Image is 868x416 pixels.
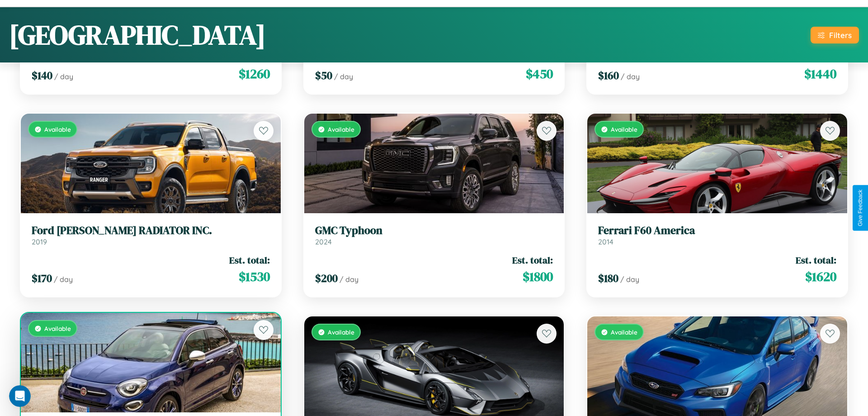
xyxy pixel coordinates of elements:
[32,68,52,83] span: $ 140
[315,237,332,246] span: 2024
[328,328,354,336] span: Available
[598,224,836,237] h3: Ferrari F60 America
[598,271,618,286] span: $ 180
[54,72,73,81] span: / day
[315,68,332,83] span: $ 50
[620,275,639,284] span: / day
[340,275,359,284] span: / day
[44,325,71,332] span: Available
[32,237,47,246] span: 2019
[32,271,52,286] span: $ 170
[611,328,637,336] span: Available
[32,224,270,246] a: Ford [PERSON_NAME] RADIATOR INC.2019
[315,224,553,237] h3: GMC Typhoon
[796,253,836,267] span: Est. total:
[611,125,637,133] span: Available
[829,30,852,40] div: Filters
[315,271,338,286] span: $ 200
[804,65,836,83] span: $ 1440
[523,268,553,286] span: $ 1800
[526,65,553,83] span: $ 450
[44,125,71,133] span: Available
[598,68,619,83] span: $ 160
[328,125,354,133] span: Available
[598,224,836,246] a: Ferrari F60 America2014
[32,224,270,237] h3: Ford [PERSON_NAME] RADIATOR INC.
[229,253,270,267] span: Est. total:
[9,16,266,53] h1: [GEOGRAPHIC_DATA]
[598,237,613,246] span: 2014
[334,72,353,81] span: / day
[621,72,640,81] span: / day
[239,268,270,286] span: $ 1530
[512,253,553,267] span: Est. total:
[857,190,863,226] div: Give Feedback
[9,385,31,407] iframe: Intercom live chat
[54,275,73,284] span: / day
[315,224,553,246] a: GMC Typhoon2024
[811,27,859,43] button: Filters
[805,268,836,286] span: $ 1620
[239,65,270,83] span: $ 1260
